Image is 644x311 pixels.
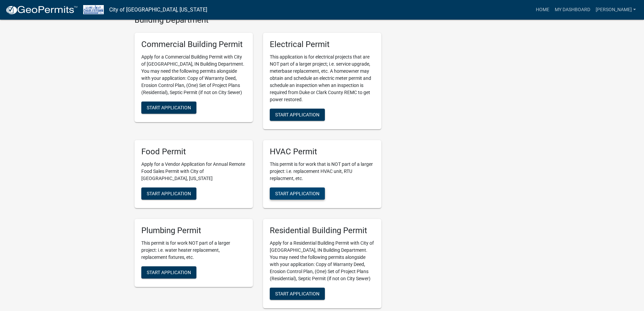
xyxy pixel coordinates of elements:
p: Apply for a Residential Building Permit with City of [GEOGRAPHIC_DATA], IN Building Department. Y... [270,240,375,282]
button: Start Application [270,187,325,200]
h5: Commercial Building Permit [141,40,246,49]
span: Start Application [147,269,191,275]
p: Apply for a Vendor Application for Annual Remote Food Sales Permit with City of [GEOGRAPHIC_DATA]... [141,161,246,182]
span: Start Application [147,105,191,110]
h5: Electrical Permit [270,40,375,49]
h5: Food Permit [141,147,246,157]
button: Start Application [141,102,196,114]
h5: Residential Building Permit [270,226,375,236]
button: Start Application [141,187,196,200]
span: Start Application [275,291,319,296]
a: City of [GEOGRAPHIC_DATA], [US_STATE] [109,4,207,16]
span: Start Application [275,191,319,196]
a: Home [533,3,552,16]
h4: Building Department [135,15,381,25]
span: Start Application [147,191,191,196]
p: Apply for a Commercial Building Permit with City of [GEOGRAPHIC_DATA], IN Building Department. Yo... [141,53,246,96]
p: This application is for electrical projects that are NOT part of a larger project; i.e. service u... [270,53,375,103]
button: Start Application [270,109,325,121]
h5: HVAC Permit [270,147,375,157]
button: Start Application [141,266,196,279]
button: Start Application [270,288,325,300]
a: My Dashboard [552,3,593,16]
span: Start Application [275,112,319,117]
a: [PERSON_NAME] [593,3,639,16]
h5: Plumbing Permit [141,226,246,236]
p: This permit is for work NOT part of a larger project: i.e. water heater replacement, replacement ... [141,240,246,261]
p: This permit is for work that is NOT part of a larger project: i.e. replacement HVAC unit, RTU rep... [270,161,375,182]
img: City of Charlestown, Indiana [83,5,104,14]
